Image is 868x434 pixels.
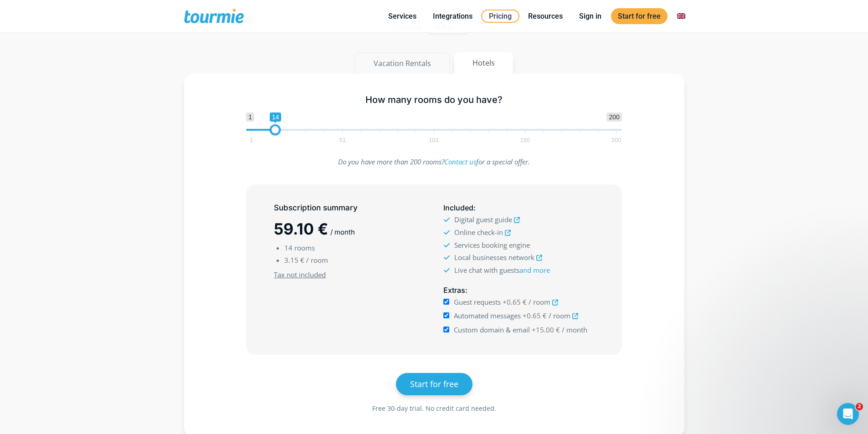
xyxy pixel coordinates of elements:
a: Contact us [444,157,476,166]
span: Automated messages [454,311,521,320]
span: / room [549,311,570,320]
a: Pricing [481,10,519,23]
span: Custom domain & email [454,325,530,334]
span: 1 [248,138,254,142]
span: Free 30-day trial. No credit card needed. [372,404,496,413]
span: / room [529,297,550,306]
iframe: Intercom live chat [837,403,859,425]
span: 14 [284,243,293,252]
a: Start for free [396,373,473,395]
a: Sign in [572,10,608,22]
a: Integrations [426,10,479,22]
p: Do you have more than 200 rooms? for a special offer. [246,156,622,168]
span: +0.65 € [503,297,527,306]
a: Resources [521,10,570,22]
span: Services booking engine [454,240,530,250]
span: Extras [443,286,465,295]
span: Live chat with guests [454,266,550,275]
h5: Subscription summary [274,202,424,214]
span: +15.00 € [532,325,560,334]
span: Digital guest guide [454,215,512,224]
span: Guest requests [454,297,501,306]
span: Online check-in [454,228,503,237]
span: 200 [610,138,623,142]
button: Hotels [454,52,513,74]
span: 14 [270,112,282,122]
span: 59.10 € [274,220,328,238]
span: rooms [294,243,315,252]
span: 51 [338,138,347,142]
span: 2 [856,403,863,410]
span: 200 [606,112,621,122]
span: +0.65 € [523,311,547,320]
a: and more [519,266,550,275]
span: 150 [519,138,531,142]
a: Start for free [611,8,668,24]
h5: How many rooms do you have? [246,94,622,106]
span: 1 [246,112,254,122]
h5: : [443,285,594,296]
span: / room [306,255,328,265]
h5: : [443,202,594,214]
u: Tax not included [274,270,326,279]
span: 3.15 € [284,255,304,265]
span: / month [330,228,355,236]
span: Local businesses network [454,253,534,262]
a: Services [381,10,423,22]
span: / month [562,325,587,334]
span: 101 [427,138,440,142]
span: Included [443,203,473,212]
button: Vacation Rentals [355,52,450,74]
span: Start for free [410,378,458,389]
